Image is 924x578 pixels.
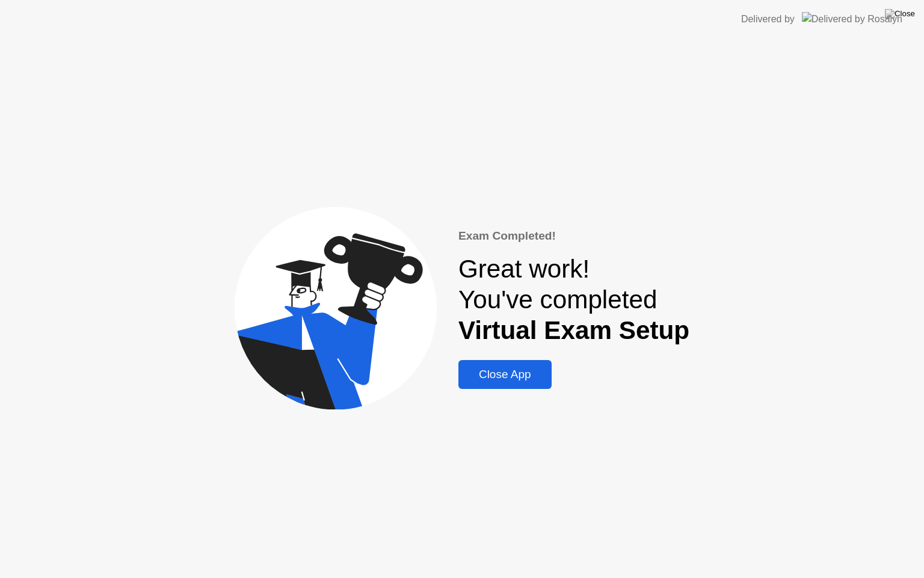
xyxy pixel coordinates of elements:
[458,316,689,344] b: Virtual Exam Setup
[885,9,915,19] img: Close
[741,12,795,26] div: Delivered by
[462,368,548,381] div: Close App
[802,12,902,26] img: Delivered by Rosalyn
[458,360,552,389] button: Close App
[458,228,689,245] div: Exam Completed!
[458,254,689,346] div: Great work! You've completed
